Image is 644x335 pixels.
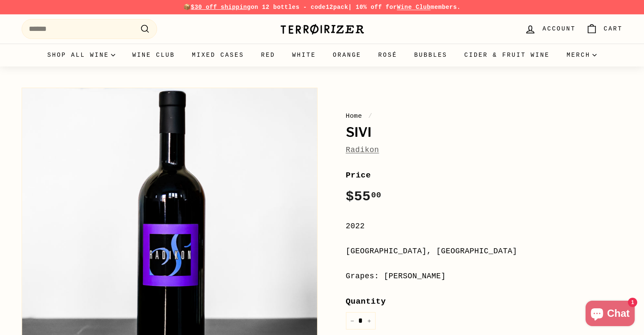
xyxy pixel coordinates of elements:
[346,270,623,282] div: Grapes: [PERSON_NAME]
[604,24,623,33] span: Cart
[5,44,640,66] div: Primary
[346,245,623,257] div: [GEOGRAPHIC_DATA], [GEOGRAPHIC_DATA]
[326,4,348,11] strong: 12pack
[346,189,381,205] span: $55
[346,312,359,329] button: Reduce item quantity by one
[191,4,251,11] span: $30 off shipping
[183,44,252,66] a: Mixed Cases
[581,17,628,42] a: Cart
[542,24,575,33] span: Account
[346,295,623,308] label: Quantity
[324,44,370,66] a: Orange
[370,44,406,66] a: Rosé
[366,112,375,120] span: /
[124,44,183,66] a: Wine Club
[22,3,623,12] p: 📦 on 12 bottles - code | 10% off for members.
[583,301,637,328] inbox-online-store-chat: Shopify online store chat
[346,312,376,329] input: quantity
[346,125,623,140] h1: Sivi
[371,191,381,200] sup: 00
[558,44,605,66] summary: Merch
[346,169,623,182] label: Price
[346,220,623,233] div: 2022
[363,312,376,329] button: Increase item quantity by one
[520,17,580,42] a: Account
[284,44,324,66] a: White
[252,44,284,66] a: Red
[346,111,623,121] nav: breadcrumbs
[39,44,124,66] summary: Shop all wine
[397,4,431,11] a: Wine Club
[456,44,558,66] a: Cider & Fruit Wine
[346,112,362,120] a: Home
[346,146,379,154] a: Radikon
[406,44,456,66] a: Bubbles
